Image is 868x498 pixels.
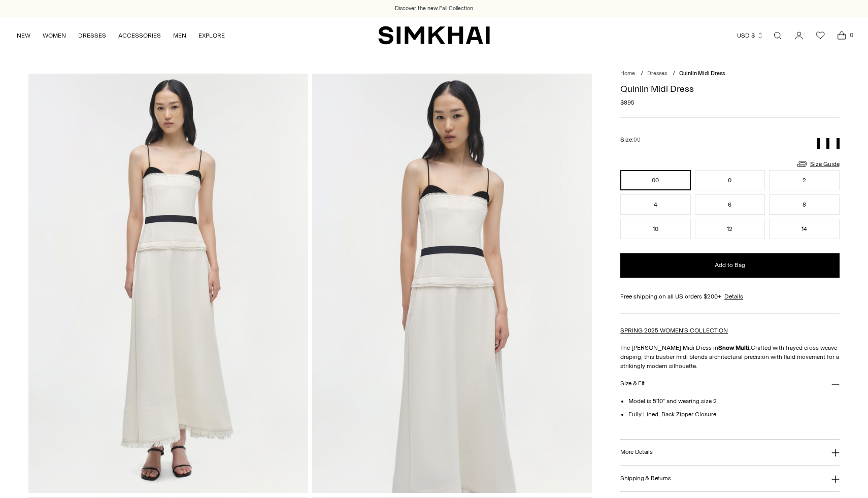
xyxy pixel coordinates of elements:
button: 10 [620,219,690,239]
a: WOMEN [43,24,66,47]
a: Open cart modal [831,25,852,46]
a: Size Guide [796,157,840,170]
span: 00 [633,137,641,143]
a: MEN [173,24,186,47]
h3: More Details [620,449,652,455]
label: Size: [620,135,641,145]
div: Free shipping on all US orders $200+ [620,292,839,301]
h3: Size & Fit [620,380,645,387]
div: / [641,70,643,78]
span: Add to Bag [715,261,745,270]
strong: Snow Multi. [718,344,751,351]
h3: Shipping & Returns [620,475,671,482]
img: Quinlin Midi Dress [28,74,308,493]
a: Details [724,292,743,301]
button: USD $ [737,24,764,47]
button: 12 [695,219,765,239]
a: SIMKHAI [378,25,490,45]
a: Go to the account page [789,25,809,46]
span: 0 [847,30,856,40]
span: Quinlin Midi Dress [679,70,725,77]
img: Quinlin Midi Dress [312,74,592,493]
button: Size & Fit [620,371,839,396]
li: Model is 5'10" and wearing size 2 [628,396,839,406]
button: 14 [769,219,839,239]
a: EXPLORE [198,24,225,47]
button: 2 [769,170,839,190]
a: DRESSES [78,24,106,47]
a: Open search modal [767,25,788,46]
button: Shipping & Returns [620,466,839,491]
button: Add to Bag [620,253,839,278]
button: 6 [695,194,765,215]
div: / [673,70,675,78]
button: 0 [695,170,765,190]
h1: Quinlin Midi Dress [620,84,839,93]
button: More Details [620,440,839,466]
a: ACCESSORIES [118,24,161,47]
a: Home [620,70,635,77]
nav: breadcrumbs [620,70,839,78]
a: Dresses [647,70,667,77]
a: SPRING 2025 WOMEN'S COLLECTION [620,327,728,334]
span: $895 [620,98,635,107]
li: Fully Lined, Back Zipper Closure [628,410,839,419]
button: 8 [769,194,839,215]
a: NEW [17,24,30,47]
a: Discover the new Fall Collection [395,5,473,13]
a: Wishlist [810,25,830,46]
button: 4 [620,194,690,215]
button: 00 [620,170,690,190]
p: The [PERSON_NAME] Midi Dress in Crafted with frayed cross weave draping, this bustier midi blends... [620,343,839,371]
